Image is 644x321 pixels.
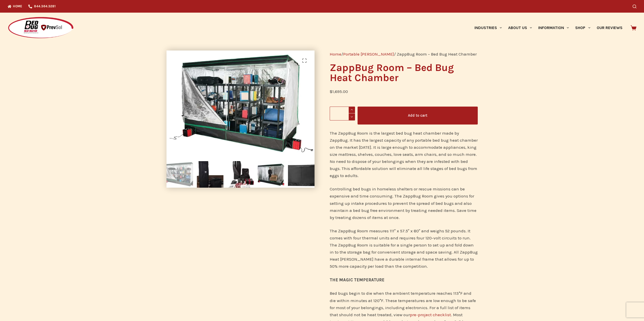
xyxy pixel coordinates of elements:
[633,5,636,8] button: Search
[8,17,74,39] img: Prevsol/Bed Bug Heat Doctor
[572,13,593,43] a: Shop
[330,89,348,94] bdi: 1,695.00
[330,52,341,57] a: Home
[258,161,284,188] img: ZappBug Room - Bed Bug Heat Chamber - Image 4
[330,51,478,58] nav: Breadcrumb
[410,312,451,317] a: pre-project checklist
[167,161,193,188] img: ZappBug Room - Bed Bug Heat Chamber
[471,13,626,43] nav: Primary
[330,227,478,270] p: The ZappBug Room measures 111″ x 57.5″ x 80″ and weighs 52 pounds. It comes with four thermal uni...
[197,161,223,188] img: ZappBug Room - Bed Bug Heat Chamber - Image 2
[330,185,478,221] p: Controlling bed bugs in homeless shelters or rescue missions can be expensive and time consuming....
[330,89,332,94] span: $
[358,107,478,125] button: Add to cart
[167,101,315,106] a: ZappBug Room - Bed Bug Heat Chamber
[330,63,478,83] h1: ZappBug Room – Bed Bug Heat Chamber
[167,51,315,157] img: ZappBug Room - Bed Bug Heat Chamber
[535,13,572,43] a: Information
[288,161,315,188] img: ZappBug Room - Bed Bug Heat Chamber - Image 5
[299,56,309,66] a: View full-screen image gallery
[343,52,394,57] a: Portable [PERSON_NAME]
[330,130,478,179] p: The ZappBug Room is the largest bed bug heat chamber made by ZappBug. It has the largest capacity...
[505,13,535,43] a: About Us
[330,107,355,120] input: Product quantity
[471,13,505,43] a: Industries
[593,13,626,43] a: Our Reviews
[330,277,384,282] strong: THE MAGIC TEMPERATURE
[227,161,254,188] img: ZappBug Room - Bed Bug Heat Chamber - Image 3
